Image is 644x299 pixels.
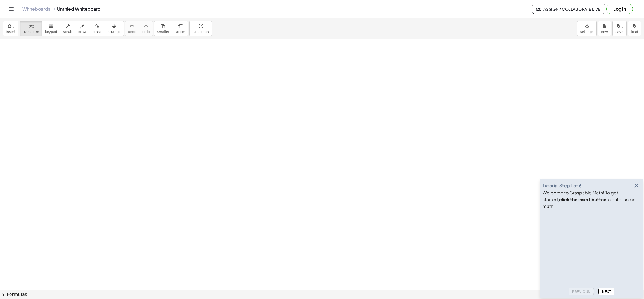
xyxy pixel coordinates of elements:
button: format_sizelarger [172,21,188,36]
button: scrub [60,21,75,36]
button: transform [20,21,42,36]
button: arrange [105,21,124,36]
span: undo [128,30,136,34]
button: format_sizesmaller [154,21,172,36]
span: smaller [157,30,169,34]
button: keyboardkeypad [42,21,60,36]
button: draw [75,21,90,36]
span: settings [580,30,594,34]
span: larger [175,30,185,34]
button: undoundo [125,21,139,36]
span: redo [142,30,150,34]
button: fullscreen [189,21,212,36]
span: transform [23,30,39,34]
i: undo [129,23,135,30]
span: scrub [63,30,72,34]
button: redoredo [139,21,153,36]
button: Log in [606,4,633,14]
button: save [612,21,627,36]
i: format_size [177,23,183,30]
span: erase [92,30,101,34]
i: keyboard [48,23,54,30]
span: save [615,30,623,34]
span: new [601,30,608,34]
span: insert [6,30,15,34]
span: keypad [45,30,57,34]
button: Next [598,288,614,295]
button: Assign / Collaborate Live [532,4,605,14]
span: load [631,30,638,34]
button: Toggle navigation [7,4,16,13]
button: settings [577,21,597,36]
div: Welcome to Graspable Math! To get started, to enter some math. [543,189,640,210]
span: draw [78,30,87,34]
b: click the insert button [559,196,606,202]
span: arrange [108,30,121,34]
span: fullscreen [192,30,209,34]
button: load [628,21,641,36]
button: new [598,21,611,36]
span: Next [602,289,611,294]
span: Assign / Collaborate Live [537,6,600,11]
i: redo [143,23,149,30]
div: Tutorial Step 1 of 6 [543,182,582,189]
button: erase [89,21,105,36]
button: insert [3,21,18,36]
a: Whiteboards [22,6,50,12]
i: format_size [160,23,166,30]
